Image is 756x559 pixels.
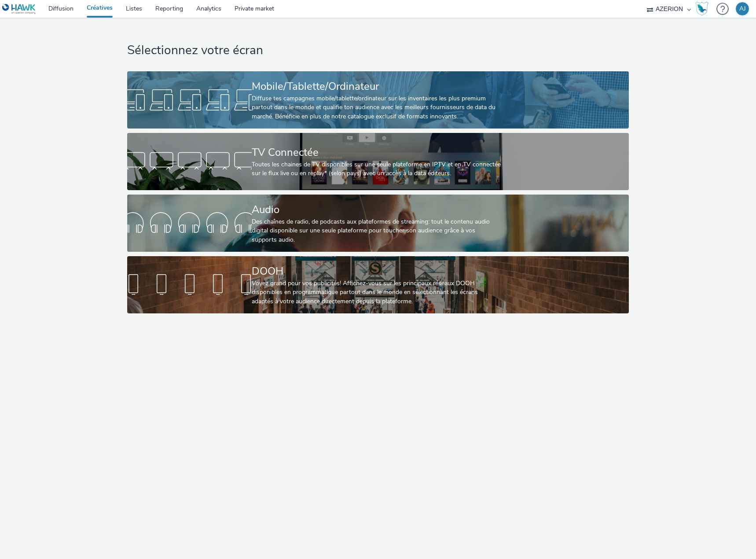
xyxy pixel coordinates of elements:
div: Des chaînes de radio, de podcasts aux plateformes de streaming: tout le contenu audio digital dis... [252,217,501,244]
div: DOOH [252,264,501,279]
a: AudioDes chaînes de radio, de podcasts aux plateformes de streaming: tout le contenu audio digita... [127,195,629,252]
a: Mobile/Tablette/OrdinateurDiffuse tes campagnes mobile/tablette/ordinateur sur les inventaires le... [127,71,629,129]
div: Mobile/Tablette/Ordinateur [252,79,501,94]
a: Hawk Academy [695,2,712,16]
div: TV Connectée [252,145,501,160]
img: Hawk Academy [695,2,708,16]
img: undefined Logo [2,4,36,15]
div: Toutes les chaines de TV disponibles sur une seule plateforme en IPTV et en TV connectée sur le f... [252,160,501,178]
div: Audio [252,202,501,217]
div: AJ [739,2,746,15]
div: Voyez grand pour vos publicités! Affichez-vous sur les principaux réseaux DOOH disponibles en pro... [252,279,501,306]
a: TV ConnectéeToutes les chaines de TV disponibles sur une seule plateforme en IPTV et en TV connec... [127,133,629,190]
h1: Sélectionnez votre écran [127,42,629,59]
div: Diffuse tes campagnes mobile/tablette/ordinateur sur les inventaires les plus premium partout dan... [252,94,501,121]
a: DOOHVoyez grand pour vos publicités! Affichez-vous sur les principaux réseaux DOOH disponibles en... [127,256,629,313]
